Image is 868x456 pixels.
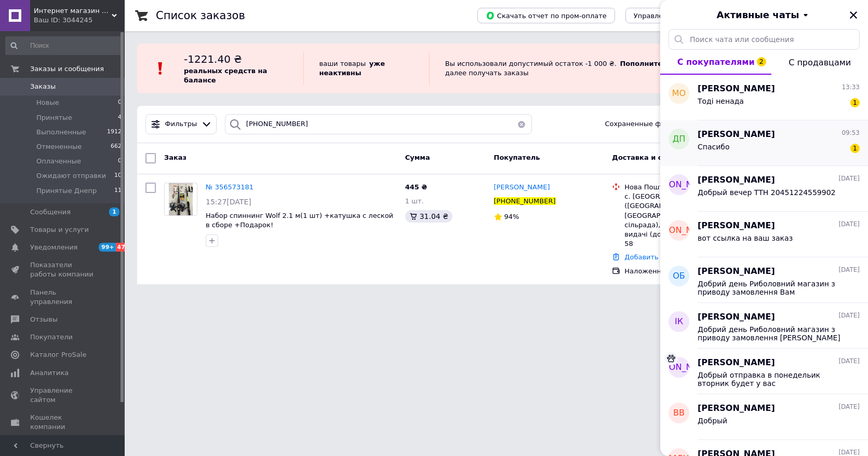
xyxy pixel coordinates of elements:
[675,316,683,328] span: ІК
[698,311,775,323] span: [PERSON_NAME]
[494,183,550,192] a: [PERSON_NAME]
[698,325,845,342] span: Добрий день Риболовний магазин з приводу замовлення [PERSON_NAME] відправку
[698,403,775,414] span: [PERSON_NAME]
[645,362,714,374] span: [PERSON_NAME]
[36,186,97,196] span: Принятые Днепр
[30,288,96,307] span: Панель управления
[672,88,686,100] span: МО
[698,129,775,141] span: [PERSON_NAME]
[698,357,775,369] span: [PERSON_NAME]
[605,119,689,129] span: Сохраненные фильтры:
[634,12,715,20] span: Управление статусами
[111,142,122,151] span: 662
[494,183,550,191] span: [PERSON_NAME]
[30,413,96,432] span: Кошелек компании
[5,36,123,55] input: Поиск
[660,75,868,120] button: МО[PERSON_NAME]13:33Тоді ненада1
[842,83,860,92] span: 13:33
[717,8,799,22] span: Активные чаты
[620,60,692,67] b: Пополните Баланс
[698,234,793,242] span: вот ссылка на ваш заказ
[698,280,845,296] span: Добрий день Риболовний магазин з приводу замовлення Вам відправляти?
[165,119,197,129] span: Фильтры
[838,174,860,183] span: [DATE]
[36,157,81,166] span: Оплаченные
[677,57,755,67] span: С покупателями
[624,267,745,276] div: Наложенный платеж
[494,197,556,205] span: [PHONE_NUMBER]
[511,114,532,134] button: Очистить
[698,143,730,151] span: Спасибо
[206,212,393,229] a: Набор спиннинг Wolf 2.1 м(1 шт) +катушка с леской в сборе +Подарок!
[164,183,197,216] a: Фото товару
[494,154,540,161] span: Покупатель
[118,98,122,107] span: 0
[405,210,452,223] div: 31.04 ₴
[36,98,59,107] span: Новые
[612,154,685,161] span: Доставка и оплата
[206,198,251,206] span: 15:27[DATE]
[660,120,868,166] button: дп[PERSON_NAME]09:53Спасибо1
[673,407,685,419] span: ВВ
[30,225,89,234] span: Товары и услуги
[673,133,686,145] span: дп
[757,57,766,66] span: 2
[30,333,73,342] span: Покупатели
[30,368,69,378] span: Аналитика
[30,350,86,360] span: Каталог ProSale
[30,243,77,252] span: Уведомления
[689,8,839,22] button: Активные чаты
[669,29,860,50] input: Поиск чата или сообщения
[164,154,186,161] span: Заказ
[660,257,868,303] button: Об[PERSON_NAME][DATE]Добрий день Риболовний магазин з приводу замовлення Вам відправляти?
[625,8,724,23] button: Управление статусами
[624,253,670,261] a: Добавить ЭН
[156,9,245,22] h1: Список заказов
[838,357,860,366] span: [DATE]
[36,171,106,181] span: Ожидают отправки
[838,220,860,229] span: [DATE]
[850,98,860,107] span: 1
[303,52,429,85] div: ваши товары
[698,220,775,232] span: [PERSON_NAME]
[99,243,116,252] span: 99+
[184,67,267,84] b: реальных средств на балансе
[847,9,860,21] button: Закрыть
[118,157,122,166] span: 0
[850,144,860,153] span: 1
[153,61,168,76] img: :exclamation:
[36,113,72,122] span: Принятые
[645,179,714,191] span: [PERSON_NAME]
[624,192,745,248] div: с. [GEOGRAPHIC_DATA] ([GEOGRAPHIC_DATA], [GEOGRAPHIC_DATA]. Рогатинська сільрада), Пункт прийманн...
[660,50,771,75] button: С покупателями2
[486,11,607,20] span: Скачать отчет по пром-оплате
[405,197,424,205] span: 1 шт.
[504,213,519,220] span: 94%
[169,183,193,215] img: Фото товару
[225,114,532,134] input: Поиск по номеру заказа, ФИО покупателя, номеру телефона, Email, номеру накладной
[698,83,775,95] span: [PERSON_NAME]
[645,225,714,237] span: [PERSON_NAME]
[405,154,430,161] span: Сумма
[838,403,860,411] span: [DATE]
[30,260,96,279] span: Показатели работы компании
[206,183,253,191] a: № 356573181
[114,186,122,196] span: 11
[660,166,868,212] button: [PERSON_NAME][PERSON_NAME][DATE]Добрый вечер ТТН 20451224559902
[30,64,104,74] span: Заказы и сообщения
[118,113,122,122] span: 4
[698,266,775,278] span: [PERSON_NAME]
[698,417,727,425] span: Добрый
[36,128,86,137] span: Выполненные
[184,53,242,65] span: -1221.40 ₴
[34,16,125,25] div: Ваш ID: 3044245
[698,188,836,197] span: Добрый вечер ТТН 20451224559902
[114,171,122,181] span: 10
[477,8,615,23] button: Скачать отчет по пром-оплате
[660,303,868,349] button: ІК[PERSON_NAME][DATE]Добрий день Риболовний магазин з приводу замовлення [PERSON_NAME] відправку
[838,311,860,320] span: [DATE]
[838,266,860,274] span: [DATE]
[36,142,82,151] span: Отмененные
[30,315,58,324] span: Отзывы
